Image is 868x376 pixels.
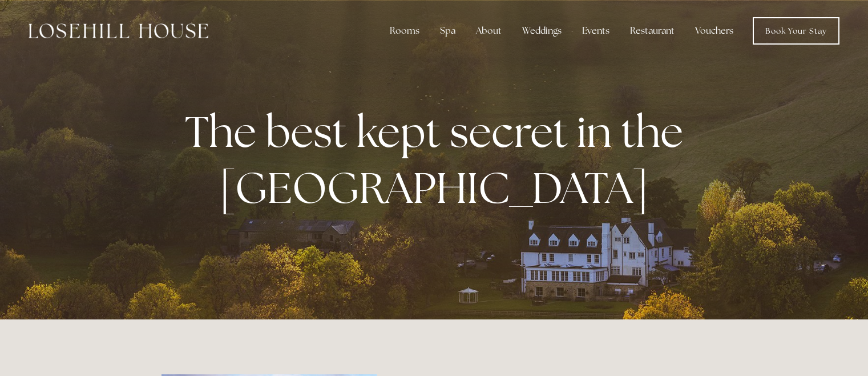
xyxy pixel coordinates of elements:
[185,103,692,215] strong: The best kept secret in the [GEOGRAPHIC_DATA]
[753,17,839,45] a: Book Your Stay
[686,19,742,42] a: Vouchers
[29,23,208,38] img: Losehill House
[573,19,619,42] div: Events
[621,19,684,42] div: Restaurant
[431,19,465,42] div: Spa
[513,19,571,42] div: Weddings
[467,19,511,42] div: About
[381,19,429,42] div: Rooms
